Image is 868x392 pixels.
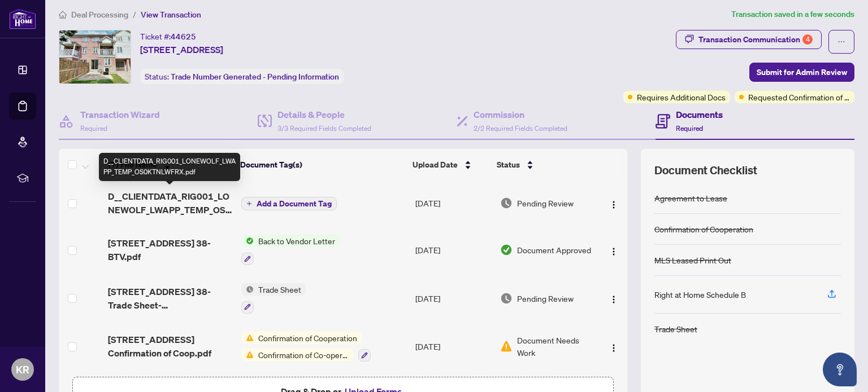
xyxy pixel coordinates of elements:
span: plus [246,201,252,206]
article: Transaction saved in a few seconds [731,8,854,21]
span: Pending Review [517,292,574,305]
span: 2/2 Required Fields Completed [474,124,567,133]
span: Trade Number Generated - Pending Information [171,72,339,82]
span: [STREET_ADDRESS] [140,43,223,56]
div: Agreement to Lease [654,192,727,204]
span: Upload Date [413,158,458,171]
div: Ticket #: [140,30,196,43]
li: / [133,8,136,21]
div: MLS Leased Print Out [654,254,731,266]
img: Document Status [500,244,513,256]
img: logo [9,8,36,29]
span: [STREET_ADDRESS] 38-Trade Sheet-[PERSON_NAME] to Review.pdf [108,285,232,312]
span: Add a Document Tag [257,200,332,208]
img: Status Icon [241,235,254,247]
span: Required [676,124,703,133]
span: Pending Review [517,197,574,209]
div: Status: [140,69,344,84]
span: Confirmation of Co-operation and Representation—Buyer/Seller [254,349,354,361]
span: Required [80,124,107,133]
span: 3/3 Required Fields Completed [277,124,371,133]
h4: Details & People [277,108,371,121]
span: Document Checklist [654,162,757,178]
button: Status IconTrade Sheet [241,283,306,314]
td: [DATE] [411,274,496,323]
span: Back to Vendor Letter [254,235,340,247]
span: home [59,11,67,19]
img: Document Status [500,292,513,305]
span: [STREET_ADDRESS] 38-BTV.pdf [108,236,232,263]
img: IMG-W12245837_1.jpg [59,30,131,83]
div: Trade Sheet [654,323,697,335]
img: Status Icon [241,283,254,296]
span: Document Approved [517,244,591,256]
span: Status [497,158,520,171]
td: [DATE] [411,226,496,274]
span: 44625 [171,32,196,42]
th: Upload Date [408,149,492,180]
span: ellipsis [837,38,845,46]
span: Requested Confirmation of Closing [748,91,850,103]
th: Status [492,149,594,180]
img: Logo [609,295,618,304]
span: Deal Processing [71,10,128,20]
button: Submit for Admin Review [749,63,854,82]
img: Logo [609,343,618,353]
th: (7) File Name [103,149,236,180]
button: Logo [605,289,623,307]
span: D__CLIENTDATA_RIG001_LONEWOLF_LWAPP_TEMP_OS0KTNLWFRX.pdf [108,190,232,217]
span: Document Needs Work [517,334,594,359]
img: Logo [609,247,618,256]
span: Confirmation of Cooperation [254,332,362,344]
span: Requires Additional Docs [637,91,726,103]
button: Logo [605,194,623,212]
img: Document Status [500,340,513,353]
button: Logo [605,337,623,355]
img: Logo [609,200,618,209]
div: Transaction Communication [698,30,813,49]
span: [STREET_ADDRESS] Confirmation of Coop.pdf [108,333,232,360]
div: 4 [802,34,813,45]
button: Status IconConfirmation of CooperationStatus IconConfirmation of Co-operation and Representation—... [241,332,371,362]
img: Status Icon [241,332,254,344]
span: View Transaction [141,10,201,20]
span: KR [16,362,29,377]
td: [DATE] [411,323,496,371]
div: D__CLIENTDATA_RIG001_LONEWOLF_LWAPP_TEMP_OS0KTNLWFRX.pdf [99,153,240,181]
h4: Documents [676,108,723,121]
button: Status IconBack to Vendor Letter [241,235,340,265]
span: Submit for Admin Review [757,63,847,81]
button: Logo [605,241,623,259]
h4: Transaction Wizard [80,108,160,121]
button: Open asap [823,353,857,386]
img: Document Status [500,197,513,209]
span: Trade Sheet [254,283,306,296]
div: Confirmation of Cooperation [654,223,753,235]
div: Right at Home Schedule B [654,288,746,301]
h4: Commission [474,108,567,121]
button: Add a Document Tag [241,197,337,210]
img: Status Icon [241,349,254,361]
th: Document Tag(s) [236,149,408,180]
button: Transaction Communication4 [676,30,822,49]
td: [DATE] [411,180,496,226]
